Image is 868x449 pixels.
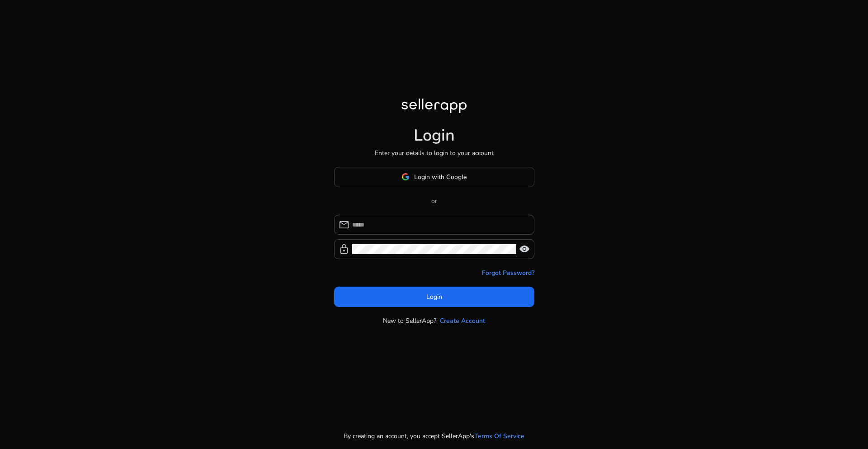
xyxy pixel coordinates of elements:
span: mail [339,219,349,230]
button: Login with Google [334,167,534,187]
img: google-logo.svg [401,173,410,181]
p: New to SellerApp? [383,316,436,326]
h1: Login [414,126,455,145]
p: Enter your details to login to your account [375,148,494,158]
a: Create Account [440,316,485,326]
span: Login with Google [414,172,467,182]
a: Terms Of Service [474,431,524,441]
span: visibility [519,244,530,255]
span: Login [426,292,442,302]
span: lock [339,244,349,255]
p: or [334,196,534,206]
a: Forgot Password? [482,268,534,278]
button: Login [334,287,534,307]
